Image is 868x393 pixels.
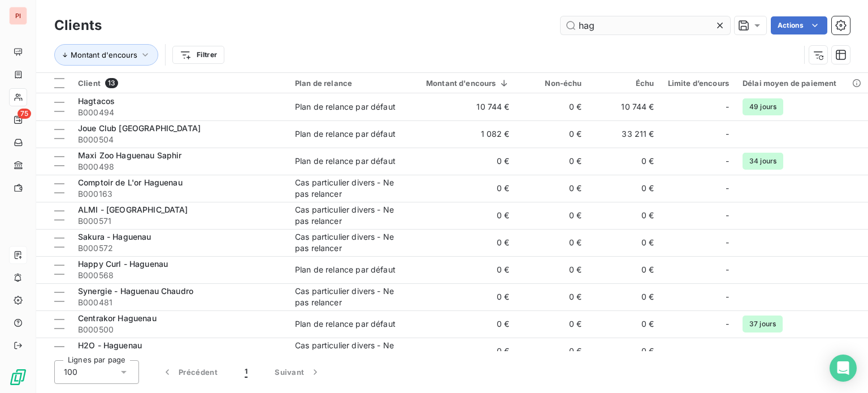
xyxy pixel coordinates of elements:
span: 75 [18,109,31,119]
span: 49 jours [743,98,783,115]
span: Synergie - Haguenau Chaudro [78,286,193,296]
td: 10 744 € [406,93,517,120]
div: Limite d’encours [668,79,729,88]
button: Filtrer [172,46,224,64]
span: Happy Curl - Haguenau [78,259,168,269]
span: 13 [105,78,118,88]
span: - [726,101,729,113]
span: Maxi Zoo Haguenau Saphir [78,150,182,160]
td: 33 211 € [589,120,661,148]
td: 0 € [517,229,589,256]
td: 0 € [517,175,589,202]
span: - [726,318,729,330]
td: 0 € [517,283,589,310]
div: Cas particulier divers - Ne pas relancer [295,286,399,308]
button: Montant d'encours [54,44,158,66]
td: 0 € [406,338,517,365]
div: PI [9,7,27,25]
td: 0 € [517,310,589,338]
div: Plan de relance par défaut [295,101,396,113]
span: - [726,346,729,357]
span: H2O - Haguenau [78,340,142,350]
span: - [726,264,729,275]
span: Client [78,79,101,88]
button: Actions [771,16,827,34]
td: 0 € [406,256,517,283]
div: Délai moyen de paiement [743,79,863,88]
span: - [726,237,729,248]
span: Joue Club [GEOGRAPHIC_DATA] [78,123,201,133]
span: B000481 [78,297,281,308]
td: 0 € [589,229,661,256]
td: 0 € [589,338,661,365]
span: Sakura - Haguenau [78,232,151,241]
td: 0 € [406,175,517,202]
span: B000572 [78,243,281,254]
span: Comptoir de L'or Haguenau [78,178,183,187]
td: 0 € [406,283,517,310]
td: 0 € [589,283,661,310]
div: Montant d'encours [413,79,510,88]
span: B000163 [78,188,281,200]
span: B000571 [78,215,281,227]
button: Suivant [261,360,335,384]
span: 37 jours [743,316,783,332]
span: Hagtacos [78,96,115,106]
span: B000504 [78,134,281,145]
div: Plan de relance par défaut [295,318,396,330]
td: 0 € [406,202,517,229]
span: 1 [245,366,248,378]
span: - [726,183,729,194]
span: B000500 [78,324,281,335]
div: Cas particulier divers - Ne pas relancer [295,231,399,254]
span: - [726,128,729,140]
td: 0 € [517,338,589,365]
span: B000498 [78,161,281,172]
button: Précédent [148,360,231,384]
td: 0 € [517,148,589,175]
input: Rechercher [561,16,730,34]
div: Cas particulier divers - Ne pas relancer [295,177,399,200]
span: ALMI - [GEOGRAPHIC_DATA] [78,205,188,214]
td: 10 744 € [589,93,661,120]
td: 0 € [589,202,661,229]
td: 0 € [517,256,589,283]
div: Cas particulier divers - Ne pas relancer [295,340,399,362]
h3: Clients [54,15,102,36]
td: 1 082 € [406,120,517,148]
span: - [726,210,729,221]
div: Cas particulier divers - Ne pas relancer [295,204,399,227]
td: 0 € [406,148,517,175]
span: Centrakor Haguenau [78,313,157,323]
div: Non-échu [523,79,582,88]
td: 0 € [589,148,661,175]
div: Échu [596,79,654,88]
button: 1 [231,360,261,384]
td: 0 € [589,175,661,202]
span: - [726,291,729,303]
td: 0 € [406,229,517,256]
td: 0 € [517,202,589,229]
span: 34 jours [743,153,783,170]
div: Plan de relance par défaut [295,264,396,275]
span: B000494 [78,107,281,118]
td: 0 € [589,310,661,338]
span: 100 [64,366,77,378]
div: Open Intercom Messenger [830,355,857,382]
div: Plan de relance [295,79,399,88]
div: Plan de relance par défaut [295,156,396,167]
span: Montant d'encours [71,50,137,59]
img: Logo LeanPay [9,368,27,386]
td: 0 € [517,93,589,120]
div: Plan de relance par défaut [295,128,396,140]
td: 0 € [517,120,589,148]
span: - [726,156,729,167]
td: 0 € [406,310,517,338]
span: B000568 [78,270,281,281]
td: 0 € [589,256,661,283]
